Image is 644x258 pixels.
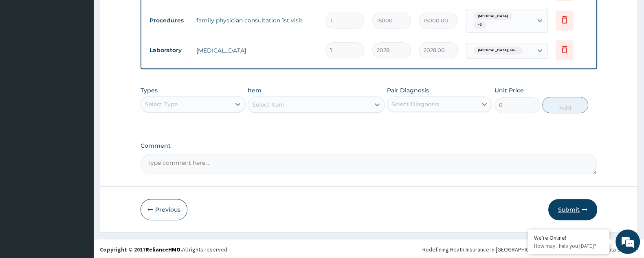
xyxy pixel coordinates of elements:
img: d_794563401_company_1708531726252_794563401 [15,41,33,61]
label: Comment [141,142,597,149]
label: Item [248,86,262,94]
span: + 3 [474,21,486,29]
span: [MEDICAL_DATA], site ... [474,46,523,55]
td: [MEDICAL_DATA] [192,42,321,59]
a: RelianceHMO [145,246,180,253]
label: Unit Price [495,86,524,94]
div: Select Type [145,100,178,108]
div: Select Diagnosis [391,100,439,108]
textarea: Type your message and hit 'Enter' [4,172,155,200]
td: family physician consultation 1st visit [192,12,321,28]
td: Procedures [145,13,192,28]
p: How may I help you today? [534,243,603,249]
label: Pair Diagnosis [387,86,429,94]
div: Redefining Heath Insurance in [GEOGRAPHIC_DATA] using Telemedicine and Data Science! [422,245,638,254]
button: Previous [141,199,187,220]
div: Chat with us now [42,46,137,56]
span: [MEDICAL_DATA] [474,12,512,20]
td: Laboratory [145,43,192,58]
div: Minimize live chat window [134,4,153,24]
div: We're Online! [534,234,603,241]
span: We're online! [47,77,112,160]
strong: Copyright © 2017 . [100,246,182,253]
button: Submit [548,199,597,220]
label: Types [141,87,158,94]
button: Add [542,97,588,113]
